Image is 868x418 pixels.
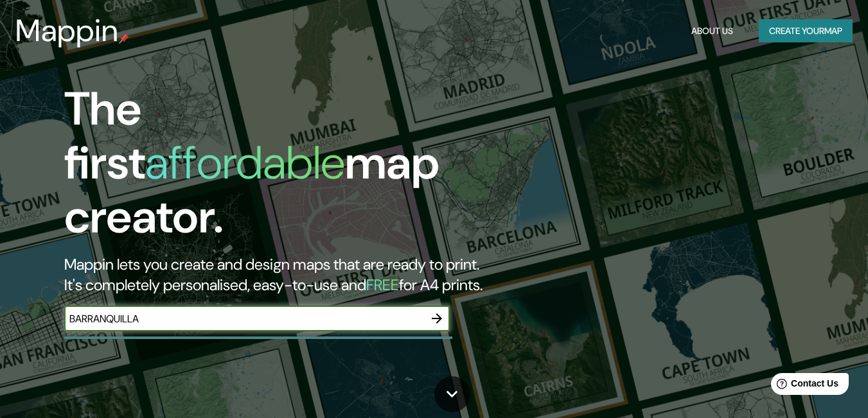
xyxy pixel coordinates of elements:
[366,275,399,295] h5: FREE
[754,368,854,404] iframe: Help widget launcher
[686,19,738,43] button: About Us
[759,19,853,43] button: Create yourmap
[119,33,129,44] img: mappin-pin
[64,254,499,295] h2: Mappin lets you create and design maps that are ready to print. It's completely personalised, eas...
[15,13,119,49] h3: Mappin
[145,133,345,193] h1: affordable
[64,82,499,254] h1: The first map creator.
[64,311,424,326] input: Choose your favourite place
